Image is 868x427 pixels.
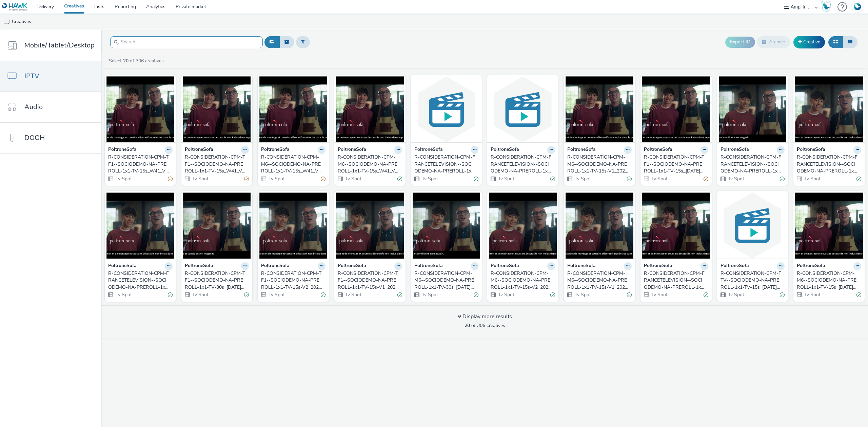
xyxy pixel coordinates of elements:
[651,291,668,298] span: Tv Spot
[397,291,402,299] div: Valid
[24,40,95,50] span: Mobile/Tablet/Desktop
[413,76,480,142] img: R-CONSIDERATION-CPM-FRANCETELEVISION--SOCIODEMO-NA-PREROLL-1x1-TV-15s_V2_$429772457$ visual
[168,291,173,299] div: Valid
[115,176,132,182] span: Tv Spot
[797,154,861,175] a: R-CONSIDERATION-CPM-FRANCETELEVISION--SOCIODEMO-NA-PREROLL-1x1-TV-15s-V2_2025-09-29_W40
[828,36,843,48] button: Grid
[261,146,290,154] strong: PoltroneSofa
[24,133,45,143] span: DOOH
[856,175,861,182] div: Valid
[566,192,633,259] img: R-CONSIDERATION-CPM-M6--SOCIODEMO-NA-PREROLL-1x1-TV-15s-V1_2025-09-29_W40 visual
[491,154,555,175] a: R-CONSIDERATION-CPM-FRANCETELEVISION--SOCIODEMO-NA-PREROLL-1x1-TV-15s_V1_$429772457$
[644,154,706,175] div: R-CONSIDERATION-CPM-TF1--SOCIODEMO-NA-PREROLL-1x1-TV-15s_[DATE]_W41
[567,154,629,175] div: R-CONSIDERATION-CPM-M6--SOCIODEMO-NA-PREROLL-1x1-TV-15s-V1_2025-10-06_W41
[259,76,327,142] img: R-CONSIDERATION-CPM-M6--SOCIODEMO-NA-PREROLL-1x1-TV-15s_W41_V2_$430141707$ visual
[261,154,323,175] div: R-CONSIDERATION-CPM-M6--SOCIODEMO-NA-PREROLL-1x1-TV-15s_W41_V2_$430141707$
[856,291,861,299] div: Valid
[474,175,478,182] div: Valid
[721,270,785,291] a: R-CONSIDERATION-CPM-FTV--SOCIODEMO-NA-PREROLL-1x1-TV-15s_[DATE]_W39
[567,270,632,291] a: R-CONSIDERATION-CPM-M6--SOCIODEMO-NA-PREROLL-1x1-TV-15s-V1_2025-09-29_W40
[338,154,399,175] div: R-CONSIDERATION-CPM-M6--SOCIODEMO-NA-PREROLL-1x1-TV-15s_W41_V1_$430141707$
[414,154,479,175] a: R-CONSIDERATION-CPM-FRANCETELEVISION--SOCIODEMO-NA-PREROLL-1x1-TV-15s_V2_$429772457$
[566,76,633,142] img: R-CONSIDERATION-CPM-M6--SOCIODEMO-NA-PREROLL-1x1-TV-15s-V1_2025-10-06_W41 visual
[414,154,476,175] div: R-CONSIDERATION-CPM-FRANCETELEVISION--SOCIODEMO-NA-PREROLL-1x1-TV-15s_V2_$429772457$
[497,176,514,182] span: Tv Spot
[642,192,710,259] img: R-CONSIDERATION-CPM-FRANCETELEVISION--SOCIODEMO-NA-PREROLL-1x1-TV-15s_2025-09-24_V2 visual
[192,291,209,298] span: Tv Spot
[567,146,596,154] strong: PoltroneSofa
[261,270,323,291] div: R-CONSIDERATION-CPM-TF1--SOCIODEMO-NA-PREROLL-1x1-TV-15s-V2_2025-09-29_W40
[474,291,478,299] div: Valid
[804,291,821,298] span: Tv Spot
[338,270,402,291] a: R-CONSIDERATION-CPM-TF1--SOCIODEMO-NA-PREROLL-1x1-TV-15s-V1_2025-09-29_W40
[244,291,249,299] div: Valid
[550,175,555,182] div: Valid
[550,291,555,299] div: Valid
[491,270,555,291] a: R-CONSIDERATION-CPM-M6--SOCIODEMO-NA-PREROLL-1x1-TV-15s-V2_2025-09-29_W40
[344,291,361,298] span: Tv Spot
[108,154,170,175] div: R-CONSIDERATION-CPM-TF1--SOCIODEMO-NA-PREROLL-1x1-TV-15s_W41_V2_$430141713$
[627,175,632,182] div: Valid
[106,76,174,142] img: R-CONSIDERATION-CPM-TF1--SOCIODEMO-NA-PREROLL-1x1-TV-15s_W41_V2_$430141713$ visual
[574,176,591,182] span: Tv Spot
[414,262,443,270] strong: PoltroneSofa
[421,176,438,182] span: Tv Spot
[108,58,166,64] a: Select of 306 creatives
[414,270,476,291] div: R-CONSIDERATION-CPM-M6--SOCIODEMO-NA-PREROLL-1x1-TV-30s_[DATE]_W40
[244,175,249,182] div: Partially valid
[108,154,173,175] a: R-CONSIDERATION-CPM-TF1--SOCIODEMO-NA-PREROLL-1x1-TV-15s_W41_V2_$430141713$
[261,270,325,291] a: R-CONSIDERATION-CPM-TF1--SOCIODEMO-NA-PREROLL-1x1-TV-15s-V2_2025-09-29_W40
[491,262,519,270] strong: PoltroneSofa
[183,192,251,259] img: R-CONSIDERATION-CPM-TF1--SOCIODEMO-NA-PREROLL-1x1-TV-30s_2025-09-29_W40 visual
[721,154,785,175] a: R-CONSIDERATION-CPM-FRANCETELEVISION--SOCIODEMO-NA-PREROLL-1x1-TV-30sec_[DATE]_W40
[793,36,825,48] a: Creative
[489,76,557,142] img: R-CONSIDERATION-CPM-FRANCETELEVISION--SOCIODEMO-NA-PREROLL-1x1-TV-15s_V1_$429772457$ visual
[110,36,263,48] input: Search...
[780,291,785,299] div: Valid
[627,291,632,299] div: Valid
[797,270,861,291] a: R-CONSIDERATION-CPM-M6--SOCIODEMO-NA-PREROLL-1x1-TV-15s_[DATE]_W39
[185,262,213,270] strong: PoltroneSofa
[24,102,43,112] span: Audio
[338,146,366,154] strong: PoltroneSofa
[489,192,557,259] img: R-CONSIDERATION-CPM-M6--SOCIODEMO-NA-PREROLL-1x1-TV-15s-V2_2025-09-29_W40 visual
[567,270,629,291] div: R-CONSIDERATION-CPM-M6--SOCIODEMO-NA-PREROLL-1x1-TV-15s-V1_2025-09-29_W40
[721,146,749,154] strong: PoltroneSofa
[821,1,834,12] a: Hawk Academy
[421,291,438,298] span: Tv Spot
[721,270,782,291] div: R-CONSIDERATION-CPM-FTV--SOCIODEMO-NA-PREROLL-1x1-TV-15s_[DATE]_W39
[497,291,514,298] span: Tv Spot
[797,270,859,291] div: R-CONSIDERATION-CPM-M6--SOCIODEMO-NA-PREROLL-1x1-TV-15s_[DATE]_W39
[644,154,708,175] a: R-CONSIDERATION-CPM-TF1--SOCIODEMO-NA-PREROLL-1x1-TV-15s_[DATE]_W41
[414,146,443,154] strong: PoltroneSofa
[336,76,404,142] img: R-CONSIDERATION-CPM-M6--SOCIODEMO-NA-PREROLL-1x1-TV-15s_W41_V1_$430141707$ visual
[821,1,831,12] img: Hawk Academy
[491,270,552,291] div: R-CONSIDERATION-CPM-M6--SOCIODEMO-NA-PREROLL-1x1-TV-15s-V2_2025-09-29_W40
[24,71,39,81] span: IPTV
[719,192,787,259] img: R-CONSIDERATION-CPM-FTV--SOCIODEMO-NA-PREROLL-1x1-TV-15s_2025-09-24_W39 visual
[3,19,10,25] img: tv
[727,176,744,182] span: Tv Spot
[108,270,173,291] a: R-CONSIDERATION-CPM-FRANCETELEVISION--SOCIODEMO-NA-PREROLL-1x1-TV-15s-V1_2025-09-29_W40
[321,175,325,182] div: Partially valid
[183,76,251,142] img: R-CONSIDERATION-CPM-TF1--SOCIODEMO-NA-PREROLL-1x1-TV-15s_W41_V1_$430141713$ visual
[185,154,246,175] div: R-CONSIDERATION-CPM-TF1--SOCIODEMO-NA-PREROLL-1x1-TV-15s_W41_V1_$430141713$
[336,192,404,259] img: R-CONSIDERATION-CPM-TF1--SOCIODEMO-NA-PREROLL-1x1-TV-15s-V1_2025-09-29_W40 visual
[123,58,129,64] strong: 20
[795,192,863,259] img: R-CONSIDERATION-CPM-M6--SOCIODEMO-NA-PREROLL-1x1-TV-15s_2025-09-24_W39 visual
[185,146,213,154] strong: PoltroneSofa
[2,3,28,11] img: undefined Logo
[644,262,672,270] strong: PoltroneSofa
[338,154,402,175] a: R-CONSIDERATION-CPM-M6--SOCIODEMO-NA-PREROLL-1x1-TV-15s_W41_V1_$430141707$
[268,291,285,298] span: Tv Spot
[465,322,470,329] strong: 20
[321,291,325,299] div: Valid
[574,291,591,298] span: Tv Spot
[413,192,480,259] img: R-CONSIDERATION-CPM-M6--SOCIODEMO-NA-PREROLL-1x1-TV-30s_2025-09-29_W40 visual
[704,291,708,299] div: Valid
[797,146,825,154] strong: PoltroneSofa
[115,291,132,298] span: Tv Spot
[797,262,825,270] strong: PoltroneSofa
[465,322,505,329] span: of 306 creatives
